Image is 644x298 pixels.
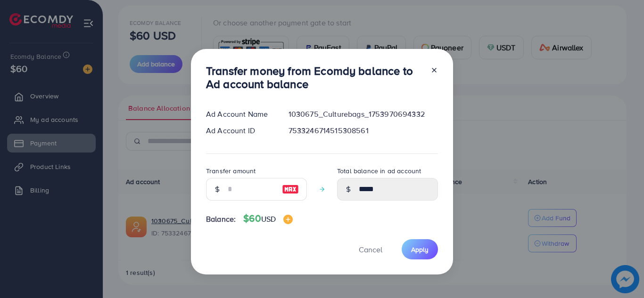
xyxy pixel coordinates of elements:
[206,166,256,176] label: Transfer amount
[281,125,446,136] div: 7533246714515308561
[283,215,293,224] img: image
[206,214,236,225] span: Balance:
[411,245,429,254] span: Apply
[206,64,423,91] h3: Transfer money from Ecomdy balance to Ad account balance
[198,109,281,120] div: Ad Account Name
[282,184,299,195] img: image
[243,213,293,225] h4: $60
[281,109,446,120] div: 1030675_Culturebags_1753970694332
[402,239,438,259] button: Apply
[347,239,394,259] button: Cancel
[261,214,276,224] span: USD
[337,166,421,176] label: Total balance in ad account
[359,244,382,255] span: Cancel
[198,125,281,136] div: Ad Account ID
